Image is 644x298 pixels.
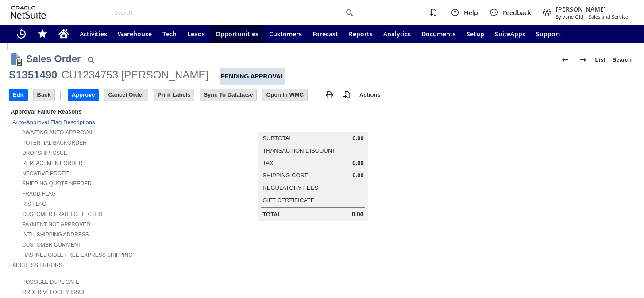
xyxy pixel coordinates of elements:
[356,91,384,98] a: Actions
[157,25,182,43] a: Tech
[12,262,62,268] a: Address Errors
[262,160,273,166] a: Tax
[22,211,102,217] a: Customer Fraud Detected
[262,184,318,191] a: Regulatory Fees
[22,140,87,146] a: Potential Backorder
[154,89,194,101] input: Print Labels
[592,53,609,67] a: List
[262,197,314,204] a: Gift Certificate
[58,28,69,39] svg: Home
[68,89,99,101] input: Approve
[200,89,256,101] input: Sync To Database
[307,25,343,43] a: Forecast
[80,30,107,38] span: Activities
[182,25,210,43] a: Leads
[112,25,157,43] a: Warehouse
[262,89,307,101] input: Open In WMC
[34,89,54,101] input: Back
[461,25,490,43] a: Setup
[37,28,48,39] svg: Shortcuts
[351,211,363,218] span: 0.00
[11,25,32,43] a: Recent Records
[16,28,27,39] svg: Recent Records
[560,55,571,65] img: Previous
[9,68,57,82] div: S1351490
[464,8,478,17] span: Help
[262,211,281,218] a: Total
[22,252,132,258] a: Has Ineligible Free Express Shipping
[342,90,352,100] img: add-record.svg
[11,6,46,19] svg: logo
[352,135,363,142] span: 0.00
[589,13,628,20] span: Sales and Service
[210,25,264,43] a: Opportunities
[187,30,205,38] span: Leads
[53,25,74,43] a: Home
[74,25,112,43] a: Activities
[62,68,208,82] div: CU1234753 [PERSON_NAME]
[495,30,525,38] span: SuiteApps
[104,89,148,101] input: Cancel Order
[162,30,177,38] span: Tech
[556,5,628,13] span: [PERSON_NAME]
[378,25,416,43] a: Analytics
[578,55,588,65] img: Next
[344,7,355,18] svg: Search
[22,289,86,295] a: Order Velocity Issue
[22,221,90,227] a: Payment not approved
[216,30,258,38] span: Opportunities
[467,30,484,38] span: Setup
[26,51,81,66] h1: Sales Order
[32,25,53,43] div: Shortcuts
[22,129,94,136] a: Awaiting Auto-Approval
[609,53,635,67] a: Search
[352,172,363,179] span: 0.00
[264,25,307,43] a: Customers
[262,147,335,154] a: Transaction Discount
[22,150,67,156] a: Dropship Issue
[490,25,531,43] a: SuiteApps
[416,25,461,43] a: Documents
[113,7,344,18] input: Search
[503,8,531,17] span: Feedback
[118,30,152,38] span: Warehouse
[349,30,373,38] span: Reports
[22,231,89,238] a: Intl. Shipping Address
[22,180,92,187] a: Shipping Quote Needed
[262,135,292,141] a: Subtotal
[22,201,46,207] a: RIS flag
[269,30,302,38] span: Customers
[324,90,335,100] img: print.svg
[22,191,56,197] a: Fraud Flag
[258,118,368,132] caption: Summary
[312,30,338,38] span: Forecast
[22,160,82,166] a: Replacement Order
[262,172,308,179] a: Shipping Cost
[352,160,363,167] span: 0.00
[22,279,79,285] a: Possible Duplicate
[85,55,96,65] img: Quick Find
[531,25,566,43] a: Support
[536,30,561,38] span: Support
[12,119,95,125] a: Auto-Approval Flag Descriptions
[421,30,456,38] span: Documents
[383,30,411,38] span: Analytics
[556,13,583,20] span: Sylvane Old
[9,106,214,117] div: Approval Failure Reasons
[585,13,587,20] span: -
[220,68,286,85] div: Pending Approval
[343,25,378,43] a: Reports
[22,170,69,176] a: Negative Profit
[9,89,27,101] input: Edit
[22,242,81,248] a: Customer Comment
